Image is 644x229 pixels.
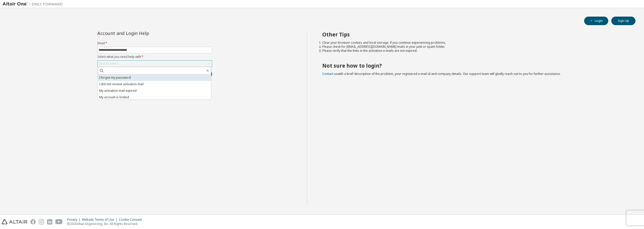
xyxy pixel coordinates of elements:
div: Privacy [67,218,82,222]
li: I forgot my password [98,74,211,81]
div: Account and Login Help [97,31,189,35]
h2: Not sure how to login? [322,62,627,69]
div: Cookie Consent [119,218,145,222]
label: Select what you need help with [97,55,212,59]
img: youtube.svg [55,219,63,224]
img: altair_logo.svg [2,219,27,224]
button: Sign Up [611,17,635,25]
img: linkedin.svg [47,219,52,224]
label: Email [97,41,212,45]
li: Clear your browser cookies and local storage, if you continue experiencing problems. [322,41,627,45]
button: Login [584,17,608,25]
div: Click to select [98,61,212,67]
a: Contact us [322,72,338,76]
img: instagram.svg [39,219,44,224]
p: © 2025 Altair Engineering, Inc. All Rights Reserved. [67,222,145,226]
div: Website Terms of Use [82,218,119,222]
div: Click to select [99,62,118,66]
h2: Other Tips [322,31,627,38]
img: Altair One [3,2,65,7]
img: facebook.svg [30,219,36,224]
li: Please verify that the links in the activation e-mails are not expired. [322,49,627,53]
span: with a brief description of the problem, your registered e-mail id and company details. Our suppo... [322,72,561,76]
li: Please check for [EMAIL_ADDRESS][DOMAIN_NAME] mails in your junk or spam folder. [322,45,627,49]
